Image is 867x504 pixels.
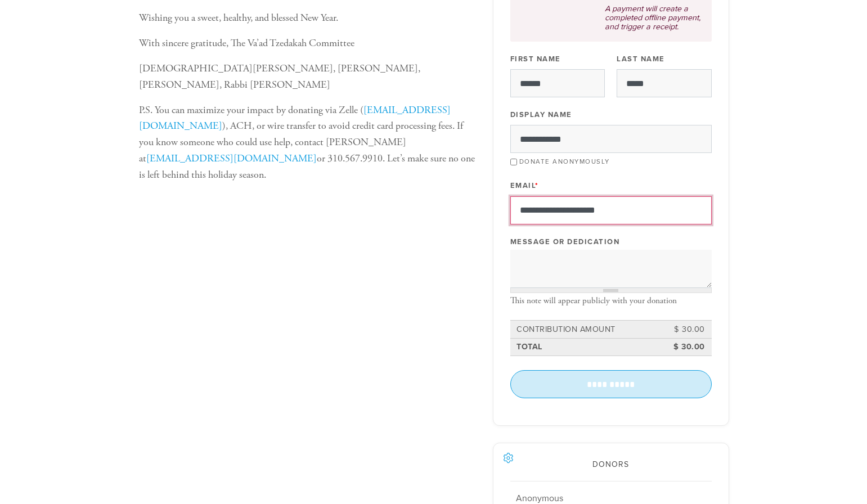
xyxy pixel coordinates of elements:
label: Donate Anonymously [519,157,610,165]
p: Wishing you a sweet, healthy, and blessed New Year. [139,10,475,26]
td: Contribution Amount [515,322,656,337]
p: [DEMOGRAPHIC_DATA][PERSON_NAME], [PERSON_NAME], [PERSON_NAME], Rabbi [PERSON_NAME] [139,61,475,93]
p: With sincere gratitude, The Va’ad Tzedakah Committee [139,35,475,52]
td: $ 30.00 [656,339,707,355]
span: Anonymous [516,493,563,504]
td: Total [515,339,656,355]
span: This field is required. [535,181,539,190]
label: Email [510,181,539,191]
label: First Name [510,54,561,64]
td: $ 30.00 [656,322,707,337]
a: [EMAIL_ADDRESS][DOMAIN_NAME] [146,152,317,165]
p: A payment will create a completed offline payment, and trigger a receipt. [605,4,701,31]
h2: Donors [510,460,712,470]
label: Message or dedication [510,237,620,247]
label: Last Name [617,54,665,64]
label: Display Name [510,110,572,120]
p: P.S. You can maximize your impact by donating via Zelle ( ), ACH, or wire transfer to avoid credi... [139,102,475,183]
div: This note will appear publicly with your donation [510,296,712,306]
